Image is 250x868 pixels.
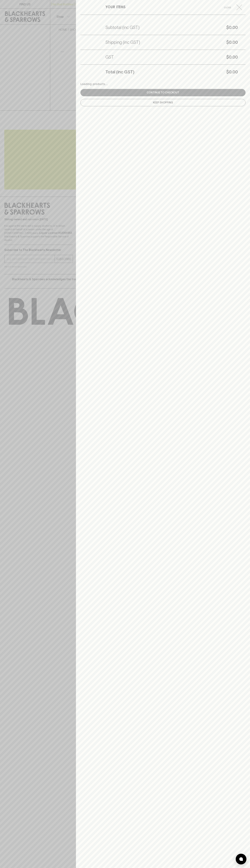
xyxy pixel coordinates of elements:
[105,39,140,45] h5: Shipping (inc GST)
[140,25,238,30] h5: $0.00
[114,54,238,60] h5: $0.00
[239,857,243,861] img: bubble-icon
[105,54,114,60] h5: GST
[80,82,246,86] div: Loading products...
[105,25,140,30] h5: Subtotal (inc GST)
[80,99,246,106] button: Keep Shopping
[220,6,235,9] span: Close
[140,39,238,45] h5: $0.00
[105,4,125,10] h6: YOUR ITEMS
[220,4,245,10] button: Close
[105,69,134,75] h5: Total (inc GST)
[134,69,238,75] h5: $0.00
